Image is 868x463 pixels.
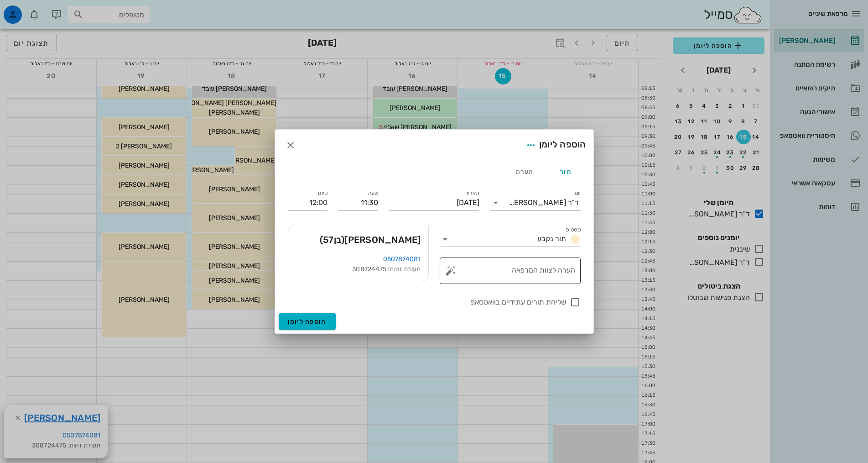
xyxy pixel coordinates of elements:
div: יומןד"ר [PERSON_NAME] [490,195,581,210]
span: [PERSON_NAME] [320,232,421,247]
div: ד"ר [PERSON_NAME] [509,199,579,207]
button: הוספה ליומן [279,313,336,330]
span: 57 [323,234,334,245]
div: סטטוסתור נקבע [440,232,581,247]
div: הערה [504,161,545,183]
div: הוספה ליומן [523,137,586,153]
div: תעודת זהות: 308724475 [296,264,421,274]
label: סיום [318,190,327,197]
label: יומן [573,190,581,197]
a: 0507874081 [383,255,421,263]
label: סטטוס [566,226,581,233]
span: הוספה ליומן [288,318,327,326]
label: שליחת תורים עתידיים בוואטסאפ [288,298,566,307]
label: תאריך [465,190,479,197]
div: תור [545,161,586,183]
span: תור נקבע [537,234,566,243]
label: שעה [368,190,378,197]
span: (בן ) [320,234,345,245]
